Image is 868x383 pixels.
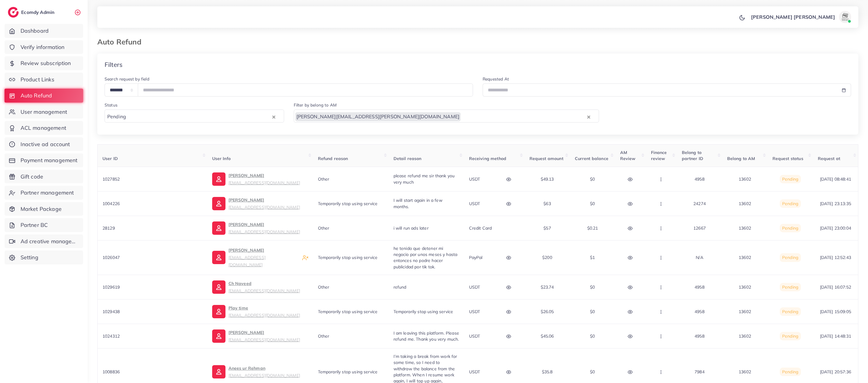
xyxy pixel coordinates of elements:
[228,280,300,294] p: Ch Naveed
[839,11,851,23] img: avatar
[228,313,300,318] small: [EMAIL_ADDRESS][DOMAIN_NAME]
[748,11,853,23] a: [PERSON_NAME] [PERSON_NAME]avatar
[5,137,83,151] a: Inactive ad account
[212,280,225,294] img: ic-user-info.36bf1079.svg
[5,218,83,232] a: Partner BC
[318,176,329,182] span: Other
[228,229,300,234] small: [EMAIL_ADDRESS][DOMAIN_NAME]
[212,280,300,294] a: Ch Naveed[EMAIL_ADDRESS][DOMAIN_NAME]
[318,369,378,375] span: Temporarily stop using service
[212,365,225,378] img: ic-user-info.36bf1079.svg
[5,170,83,184] a: Gift code
[21,124,66,132] span: ACL management
[102,156,118,161] span: User ID
[21,221,48,229] span: Partner BC
[318,333,329,339] span: Other
[318,309,378,314] span: Temporarily stop using service
[21,156,78,164] span: Payment management
[228,304,300,319] p: Play time
[21,9,56,15] h2: Ecomdy Admin
[228,373,300,378] small: [EMAIL_ADDRESS][DOMAIN_NAME]
[751,13,835,21] p: [PERSON_NAME] [PERSON_NAME]
[228,288,300,293] small: [EMAIL_ADDRESS][DOMAIN_NAME]
[228,221,300,235] p: [PERSON_NAME]
[5,73,83,87] a: Product Links
[318,156,348,161] span: Refund reason
[318,201,378,206] span: Temporarily stop using service
[212,329,300,343] a: [PERSON_NAME][EMAIL_ADDRESS][DOMAIN_NAME]
[212,329,225,343] img: ic-user-info.36bf1079.svg
[228,329,300,343] p: [PERSON_NAME]
[102,369,120,375] span: 1008836
[228,196,300,211] p: [PERSON_NAME]
[5,153,83,167] a: Payment management
[228,365,300,379] p: Anees ur Rehman
[212,305,225,318] img: ic-user-info.36bf1079.svg
[5,40,83,54] a: Verify information
[212,221,300,235] a: [PERSON_NAME][EMAIL_ADDRESS][DOMAIN_NAME]
[102,284,120,290] span: 1029619
[102,309,120,314] span: 1029438
[212,197,225,210] img: ic-user-info.36bf1079.svg
[5,89,83,103] a: Auto Refund
[5,202,83,216] a: Market Package
[8,7,56,18] a: logoEcomdy Admin
[5,186,83,200] a: Partner management
[102,333,120,339] span: 1024312
[212,172,225,186] img: ic-user-info.36bf1079.svg
[102,176,120,182] span: 1027852
[102,201,120,206] span: 1004226
[5,105,83,119] a: User management
[21,237,79,245] span: Ad creative management
[212,304,300,319] a: Play time[EMAIL_ADDRESS][DOMAIN_NAME]
[21,254,38,261] span: Setting
[212,196,300,211] a: [PERSON_NAME][EMAIL_ADDRESS][DOMAIN_NAME]
[21,43,65,51] span: Verify information
[5,56,83,70] a: Review subscription
[212,156,231,161] span: User Info
[212,221,225,235] img: ic-user-info.36bf1079.svg
[228,255,266,267] small: [EMAIL_ADDRESS][DOMAIN_NAME]
[21,76,54,83] span: Product Links
[228,337,300,342] small: [EMAIL_ADDRESS][DOMAIN_NAME]
[21,27,49,35] span: Dashboard
[318,225,329,231] span: Other
[228,247,297,268] p: [PERSON_NAME]
[5,121,83,135] a: ACL management
[21,59,71,67] span: Review subscription
[8,7,19,18] img: logo
[21,173,43,181] span: Gift code
[5,24,83,38] a: Dashboard
[102,225,115,231] span: 28129
[5,234,83,248] a: Ad creative management
[21,140,70,148] span: Inactive ad account
[228,172,300,186] p: [PERSON_NAME]
[105,110,284,123] div: Search for option
[228,180,300,185] small: [EMAIL_ADDRESS][DOMAIN_NAME]
[21,205,62,213] span: Market Package
[128,112,270,121] input: Search for option
[461,112,586,121] input: Search for option
[5,250,83,264] a: Setting
[228,205,300,210] small: [EMAIL_ADDRESS][DOMAIN_NAME]
[21,92,52,100] span: Auto Refund
[212,251,225,264] img: ic-user-info.36bf1079.svg
[21,189,74,197] span: Partner management
[318,284,329,290] span: Other
[102,255,120,260] span: 1026047
[212,365,300,379] a: Anees ur Rehman[EMAIL_ADDRESS][DOMAIN_NAME]
[21,108,67,116] span: User management
[318,255,378,260] span: Temporarily stop using service
[212,172,300,186] a: [PERSON_NAME][EMAIL_ADDRESS][DOMAIN_NAME]
[212,247,297,268] a: [PERSON_NAME][EMAIL_ADDRESS][DOMAIN_NAME]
